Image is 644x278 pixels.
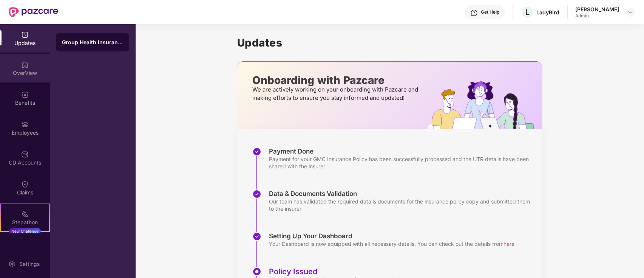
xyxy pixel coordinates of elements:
[481,9,499,15] div: Get Help
[237,36,542,49] h1: Updates
[575,13,619,19] div: Admin
[252,232,261,241] img: svg+xml;base64,PHN2ZyBpZD0iU3RlcC1Eb25lLTMyeDMyIiB4bWxucz0iaHR0cDovL3d3dy53My5vcmcvMjAwMC9zdmciIH...
[1,219,49,226] div: Stepathon
[269,240,514,247] div: Your Dashboard is now equipped with all necessary details. You can check out the details from
[62,39,123,46] div: Group Health Insurance
[21,121,29,128] img: svg+xml;base64,PHN2ZyBpZD0iRW1wbG95ZWVzIiB4bWxucz0iaHR0cDovL3d3dy53My5vcmcvMjAwMC9zdmciIHdpZHRoPS...
[9,7,58,17] img: New Pazcare Logo
[21,210,29,218] img: svg+xml;base64,PHN2ZyB4bWxucz0iaHR0cDovL3d3dy53My5vcmcvMjAwMC9zdmciIHdpZHRoPSIyMSIgaGVpZ2h0PSIyMC...
[21,180,29,188] img: svg+xml;base64,PHN2ZyBpZD0iQ2xhaW0iIHhtbG5zPSJodHRwOi8vd3d3LnczLm9yZy8yMDAwL3N2ZyIgd2lkdGg9IjIwIi...
[21,151,29,158] img: svg+xml;base64,PHN2ZyBpZD0iQ0RfQWNjb3VudHMiIGRhdGEtbmFtZT0iQ0QgQWNjb3VudHMiIHhtbG5zPSJodHRwOi8vd3...
[252,77,420,84] p: Onboarding with Pazcare
[9,228,41,234] div: New Challenge
[252,147,261,156] img: svg+xml;base64,PHN2ZyBpZD0iU3RlcC1Eb25lLTMyeDMyIiB4bWxucz0iaHR0cDovL3d3dy53My5vcmcvMjAwMC9zdmciIH...
[269,267,502,276] div: Policy Issued
[252,85,420,102] p: We are actively working on your onboarding with Pazcare and making efforts to ensure you stay inf...
[269,189,535,198] div: Data & Documents Validation
[269,147,535,155] div: Payment Done
[536,9,559,16] div: LadyBird
[427,81,542,129] img: hrOnboarding
[252,189,261,199] img: svg+xml;base64,PHN2ZyBpZD0iU3RlcC1Eb25lLTMyeDMyIiB4bWxucz0iaHR0cDovL3d3dy53My5vcmcvMjAwMC9zdmciIH...
[21,31,29,39] img: svg+xml;base64,PHN2ZyBpZD0iVXBkYXRlZCIgeG1sbnM9Imh0dHA6Ly93d3cudzMub3JnLzIwMDAvc3ZnIiB3aWR0aD0iMj...
[17,260,42,268] div: Settings
[627,9,633,15] img: svg+xml;base64,PHN2ZyBpZD0iRHJvcGRvd24tMzJ4MzIiIHhtbG5zPSJodHRwOi8vd3d3LnczLm9yZy8yMDAwL3N2ZyIgd2...
[575,6,619,13] div: [PERSON_NAME]
[269,232,514,240] div: Setting Up Your Dashboard
[269,155,535,170] div: Payment for your GMC Insurance Policy has been successfully processed and the UTR details have be...
[503,241,514,247] span: here
[470,9,478,17] img: svg+xml;base64,PHN2ZyBpZD0iSGVscC0zMngzMiIgeG1sbnM9Imh0dHA6Ly93d3cudzMub3JnLzIwMDAvc3ZnIiB3aWR0aD...
[525,8,530,17] span: L
[21,91,29,98] img: svg+xml;base64,PHN2ZyBpZD0iQmVuZWZpdHMiIHhtbG5zPSJodHRwOi8vd3d3LnczLm9yZy8yMDAwL3N2ZyIgd2lkdGg9Ij...
[269,198,535,212] div: Our team has validated the required data & documents for the insurance policy copy and submitted ...
[252,267,261,276] img: svg+xml;base64,PHN2ZyBpZD0iU3RlcC1BY3RpdmUtMzJ4MzIiIHhtbG5zPSJodHRwOi8vd3d3LnczLm9yZy8yMDAwL3N2Zy...
[21,61,29,68] img: svg+xml;base64,PHN2ZyBpZD0iSG9tZSIgeG1sbnM9Imh0dHA6Ly93d3cudzMub3JnLzIwMDAvc3ZnIiB3aWR0aD0iMjAiIG...
[8,260,15,268] img: svg+xml;base64,PHN2ZyBpZD0iU2V0dGluZy0yMHgyMCIgeG1sbnM9Imh0dHA6Ly93d3cudzMub3JnLzIwMDAvc3ZnIiB3aW...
